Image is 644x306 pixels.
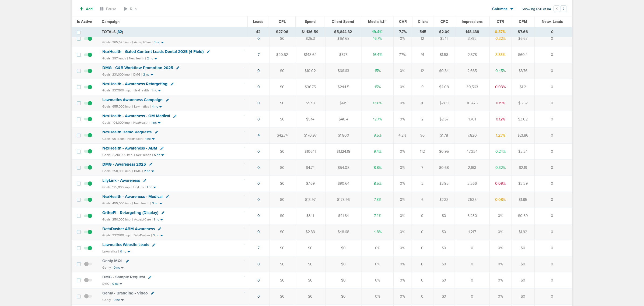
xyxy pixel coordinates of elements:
a: 0 [257,165,260,170]
span: NexHealth - Awareness - ABM [102,146,157,151]
td: $0.59 [512,208,534,224]
td: $20.52 [269,47,295,63]
span: DataDasher ABM Awareness [102,226,155,231]
td: $1.2 [512,79,534,95]
td: 4.8% [362,224,394,240]
small: AcceptCare | [134,40,153,44]
small: DMG | [134,169,143,173]
td: $60.4 [512,47,534,63]
small: 5 nc [154,153,160,157]
td: $143.64 [295,47,325,63]
a: 0 [257,278,260,283]
td: $5.14 [295,111,325,127]
td: 0% [393,79,412,95]
span: NexHealth - Gated Content Leads Dental 2025 (4 Field) [102,49,204,54]
td: 0.03% [490,79,512,95]
td: 0 [455,256,489,272]
td: 2,665 [455,63,489,79]
td: 2,163 [455,159,489,176]
td: $0 [295,272,325,289]
small: DMG | [133,73,142,76]
td: 0% [362,289,394,305]
td: 0% [393,176,412,192]
td: $66.63 [325,63,362,79]
td: $0 [433,272,455,289]
td: 7.7% [394,27,412,37]
td: 0 [534,240,572,256]
td: $0.95 [433,144,455,160]
td: 9.4% [362,144,394,160]
td: $0 [269,95,295,111]
td: 16.4% [362,47,394,63]
small: LilyLink | [133,185,146,189]
td: $2.89 [433,95,455,111]
td: 96 [412,127,433,144]
td: 0 [534,79,572,95]
td: $1,124.18 [325,144,362,160]
td: $25.3 [295,31,325,47]
td: $54.08 [325,159,362,176]
td: $1.58 [433,47,455,63]
td: 0% [362,272,394,289]
td: 3,792 [455,31,489,47]
td: 0.08% [490,192,512,208]
td: $0 [269,144,295,160]
td: 112 [412,144,433,160]
td: $0 [269,256,295,272]
td: 1,701 [455,111,489,127]
td: $21.86 [512,127,534,144]
td: 7.8% [362,192,394,208]
span: 32 [118,30,122,34]
td: $0 [512,256,534,272]
span: OrthoFi - ABM Awareness [102,33,150,38]
td: 0 [534,47,572,63]
span: DMG - C&B Workflow Promotion 2025 [102,65,173,70]
td: 1,217 [455,224,489,240]
td: $42.74 [269,127,295,144]
small: 1 nc [145,137,151,141]
td: 0% [490,240,512,256]
small: Goals: 655,000 imp. | [102,105,133,109]
td: 0 [534,63,572,79]
span: Spend [305,19,316,24]
td: 0 [412,224,433,240]
td: 7 [412,159,433,176]
span: Netw. Leads [542,19,563,24]
td: 4.2% [393,127,412,144]
td: 8.5% [362,176,394,192]
td: $875 [325,47,362,63]
td: $3.02 [512,111,534,127]
td: $0 [269,192,295,208]
span: DMG - Sample Request [102,275,145,279]
span: Leads [253,19,263,24]
td: 0 [534,144,572,160]
td: $1.92 [512,224,534,240]
td: $36.75 [295,79,325,95]
td: $3.85 [433,176,455,192]
span: Impressions [462,19,483,24]
td: 0 [534,31,572,47]
td: 148,438 [455,27,489,37]
small: 1 nc [147,185,152,189]
td: $7.69 [295,176,325,192]
td: $3.76 [512,63,534,79]
span: CPC [440,19,448,24]
small: Goals: 250,000 imp. | [102,169,133,173]
a: 0 [257,85,260,89]
td: 0% [393,208,412,224]
small: Goals: 2,210,000 imp. | [102,153,135,157]
td: 0 [412,208,433,224]
td: 0 [455,240,489,256]
small: 2 nc [143,73,149,77]
td: $0 [295,289,325,305]
td: 0% [393,240,412,256]
td: 10,475 [455,95,489,111]
td: $48.68 [325,224,362,240]
small: Goals: 397 leads | [102,56,128,61]
td: $0 [512,240,534,256]
td: 0% [490,256,512,272]
td: 12 [412,63,433,79]
small: 4 nc [152,105,158,109]
span: Lawmatics Website Leads [102,242,149,247]
td: $0 [295,240,325,256]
